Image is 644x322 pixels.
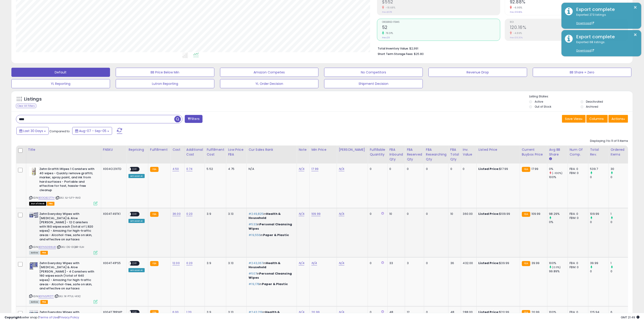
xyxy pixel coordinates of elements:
button: Default [11,68,110,77]
b: Listed Price: [479,212,499,216]
span: #507 [249,271,257,276]
b: Short Term Storage Fees: [378,52,413,56]
a: 0.23 [186,212,193,216]
div: 0 [370,212,384,216]
span: All listings currently available for purchase on Amazon [29,300,40,304]
span: Health & Household [249,261,280,269]
div: FBA: 0 [570,212,585,216]
span: 17.99 [531,167,539,171]
span: FBA [47,202,55,206]
span: #19,178 [249,282,259,286]
span: Personal Cleansing Wipes [249,271,292,280]
div: 0 [426,167,445,171]
div: FBA: 0 [570,261,585,265]
div: Title [28,147,99,152]
small: (-100%) [552,171,563,175]
p: in [249,272,293,280]
div: $39.99 [479,261,516,265]
a: N/A [339,261,344,265]
span: #533 [249,222,257,226]
span: Paper & Plastic [263,233,289,237]
div: 3 [407,261,421,265]
small: Prev: 29 [382,36,390,39]
small: FBA [522,261,530,266]
span: FBA [40,251,48,255]
a: Privacy Policy [59,315,79,319]
label: Archived [586,105,598,109]
span: 39.99 [531,261,540,265]
span: All listings that are currently out of stock and unavailable for purchase on Amazon [29,202,46,206]
span: 109.99 [531,212,541,216]
b: Zehn Everyday Wipes with [MEDICAL_DATA] & Aloe [PERSON_NAME] - 12 Canisters with 160 wipes each (... [39,212,95,243]
a: 0.23 [186,261,193,265]
div: Additional Cost [186,147,203,157]
div: 3.13 [228,261,243,265]
button: Columns [586,115,608,123]
div: 1 [611,261,629,265]
span: Compared to: [49,129,70,133]
div: Repricing [128,147,146,152]
a: 109.99 [311,212,321,216]
h2: 52 [382,25,500,31]
div: ASIN: [29,261,97,304]
span: Aug-07 - Sep-05 [79,129,106,133]
div: FBA Researching Qty [426,147,446,162]
div: Avg BB Share [549,147,566,157]
div: 0 [370,261,384,265]
div: 0 [611,220,629,224]
span: ROI [510,21,628,23]
div: X004O21XTD [103,167,123,171]
a: B0DQB22T7H [38,196,55,200]
div: ASIN: [29,212,97,254]
span: #243,067 [249,261,263,265]
div: Amazon AI [128,174,144,178]
div: Export complete [573,6,638,13]
div: FBM: 0 [570,171,585,175]
a: 36.00 [172,212,181,216]
small: Prev: 99.82% [510,11,522,13]
span: | SKU: DS-0QBR-I1JH [57,245,84,249]
span: | SKU: XJ-1LFY-INI0 [55,196,81,200]
button: Amazon Competes [220,68,319,77]
div: Export complete [573,34,638,40]
div: X004T41PS5 [103,261,123,265]
img: 31knDRN9dzL._SL40_.jpg [29,167,38,176]
div: 100% [549,175,568,179]
div: Exported 273 listings. [573,13,638,26]
span: #19,556 [249,233,260,237]
a: Download [576,49,594,52]
div: FBA inbound Qty [390,147,403,162]
div: 98.29% [549,212,568,216]
div: 3.13 [228,212,243,216]
div: Fulfillment Cost [207,147,224,157]
span: OFF [131,167,139,171]
span: OFF [131,212,139,216]
a: B0FN5PPZ7T [38,294,54,298]
span: | SKU: 1K-P7UL-H1X2 [54,294,81,298]
button: Last 30 Days [16,127,49,135]
div: Cost [172,147,182,152]
p: in [249,222,293,231]
button: No Competitors [324,68,423,77]
div: Total Rev. [590,147,607,157]
p: Listing States: [529,94,633,99]
button: YL Reporting [11,79,110,88]
div: Amazon AI [128,219,144,223]
small: 79.31% [384,31,393,35]
button: YL Order Decision [220,79,319,88]
button: Shipment Decision [324,79,423,88]
label: Active [535,100,543,104]
div: 39.99 [590,261,609,265]
div: Listed Price [479,147,518,152]
a: Download [576,21,594,25]
div: 0 [407,212,421,216]
div: 36 [450,261,457,265]
div: N/A [249,167,293,171]
div: 0 [590,269,609,273]
div: FBM: 0 [570,265,585,269]
button: BB Price Below Min [116,68,214,77]
div: 0 [407,167,421,171]
li: $2,991 [378,45,625,51]
small: -6.95% [512,6,522,9]
div: Note [299,147,308,152]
